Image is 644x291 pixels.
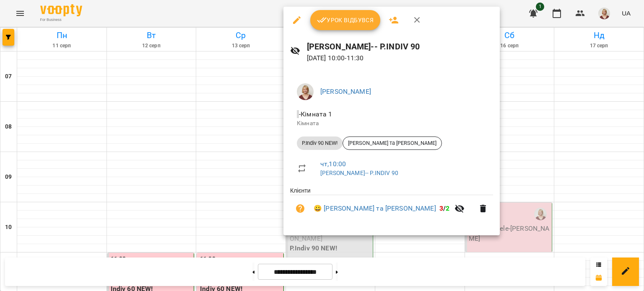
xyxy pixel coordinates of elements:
[297,119,486,128] p: Кімната
[439,204,449,212] b: /
[307,40,493,53] h6: [PERSON_NAME]-- P.INDIV 90
[320,170,398,176] a: [PERSON_NAME]-- P.INDIV 90
[320,160,346,168] a: чт , 10:00
[290,186,493,225] ul: Клієнти
[297,110,334,118] span: - Кімната 1
[307,53,493,63] p: [DATE] 10:00 - 11:30
[317,15,374,25] span: Урок відбувся
[439,204,443,212] span: 3
[310,10,381,30] button: Урок відбувся
[297,139,343,147] span: P.Indiv 90 NEW!
[314,203,436,214] a: 😀 [PERSON_NAME] та [PERSON_NAME]
[297,83,314,100] img: b6bf6b059c2aeaed886fa5ba7136607d.jpg
[343,139,441,147] span: [PERSON_NAME] та [PERSON_NAME]
[320,88,371,95] a: [PERSON_NAME]
[290,198,310,219] button: Візит ще не сплачено. Додати оплату?
[343,136,442,150] div: [PERSON_NAME] та [PERSON_NAME]
[446,204,449,212] span: 2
